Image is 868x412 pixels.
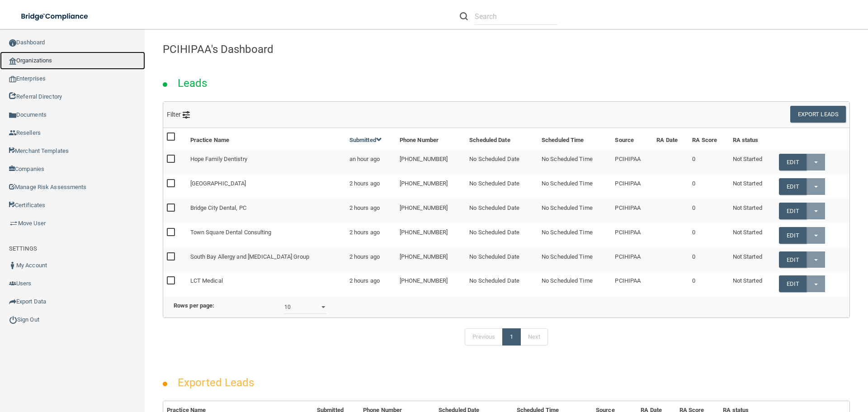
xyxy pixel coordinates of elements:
td: PCIHIPAA [611,247,653,272]
img: ic-search.3b580494.png [460,12,468,20]
a: Previous [465,328,503,346]
img: ic_reseller.de258add.png [9,129,16,137]
td: Not Started [729,272,775,296]
td: 2 hours ago [346,199,396,223]
td: No Scheduled Date [466,247,538,272]
td: 2 hours ago [346,174,396,199]
h2: Leads [169,71,217,96]
a: Edit [779,178,807,195]
td: No Scheduled Time [538,174,611,199]
td: No Scheduled Date [466,174,538,199]
td: PCIHIPAA [611,272,653,296]
th: RA status [729,128,775,150]
span: Filter [167,111,190,118]
td: 0 [689,199,729,223]
th: RA Score [689,128,729,150]
td: No Scheduled Time [538,247,611,272]
h2: Exported Leads [169,370,263,395]
td: South Bay Allergy and [MEDICAL_DATA] Group [187,247,346,272]
td: 2 hours ago [346,272,396,296]
td: [PHONE_NUMBER] [396,272,466,296]
td: [PHONE_NUMBER] [396,247,466,272]
th: Phone Number [396,128,466,150]
td: Not Started [729,174,775,199]
td: LCT Medical [187,272,346,296]
a: Edit [779,154,807,170]
img: briefcase.64adab9b.png [9,219,18,228]
th: RA Date [653,128,689,150]
td: Bridge City Dental, PC [187,199,346,223]
img: organization-icon.f8decf85.png [9,57,16,65]
td: [PHONE_NUMBER] [396,223,466,247]
td: Hope Family Dentistry [187,150,346,174]
td: Not Started [729,199,775,223]
td: [PHONE_NUMBER] [396,199,466,223]
td: Not Started [729,150,775,174]
td: [PHONE_NUMBER] [396,150,466,174]
td: No Scheduled Date [466,223,538,247]
img: bridge_compliance_login_screen.278c3ca4.svg [14,7,97,26]
td: PCIHIPAA [611,150,653,174]
img: icon-users.e205127d.png [9,280,16,287]
td: No Scheduled Time [538,199,611,223]
td: 0 [689,150,729,174]
td: No Scheduled Time [538,223,611,247]
a: Edit [779,203,807,219]
td: No Scheduled Date [466,199,538,223]
td: PCIHIPAA [611,174,653,199]
td: 0 [689,223,729,247]
td: PCIHIPAA [611,199,653,223]
a: Edit [779,251,807,268]
img: icon-export.b9366987.png [9,298,16,305]
td: No Scheduled Date [466,150,538,174]
td: 0 [689,247,729,272]
img: icon-filter@2x.21656d0b.png [183,111,190,118]
button: Export Leads [790,106,846,123]
td: No Scheduled Date [466,272,538,296]
a: Edit [779,275,807,292]
td: an hour ago [346,150,396,174]
td: No Scheduled Time [538,150,611,174]
td: PCIHIPAA [611,223,653,247]
td: 0 [689,272,729,296]
td: Not Started [729,247,775,272]
a: Next [520,328,547,346]
img: enterprise.0d942306.png [9,76,16,82]
img: ic_power_dark.7ecde6b1.png [9,316,17,324]
b: Rows per page: [174,302,214,309]
td: 2 hours ago [346,247,396,272]
th: Scheduled Date [466,128,538,150]
a: 1 [502,328,521,346]
td: 2 hours ago [346,223,396,247]
th: Source [611,128,653,150]
img: ic_dashboard_dark.d01f4a41.png [9,39,16,47]
th: Practice Name [187,128,346,150]
a: Submitted [349,137,382,143]
td: [PHONE_NUMBER] [396,174,466,199]
td: Not Started [729,223,775,247]
input: Search [475,8,557,25]
a: Edit [779,227,807,244]
h4: PCIHIPAA's Dashboard [163,43,850,55]
img: ic_user_dark.df1a06c3.png [9,262,16,269]
td: Town Square Dental Consulting [187,223,346,247]
td: No Scheduled Time [538,272,611,296]
img: icon-documents.8dae5593.png [9,112,16,119]
td: [GEOGRAPHIC_DATA] [187,174,346,199]
label: SETTINGS [9,243,37,254]
th: Scheduled Time [538,128,611,150]
td: 0 [689,174,729,199]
